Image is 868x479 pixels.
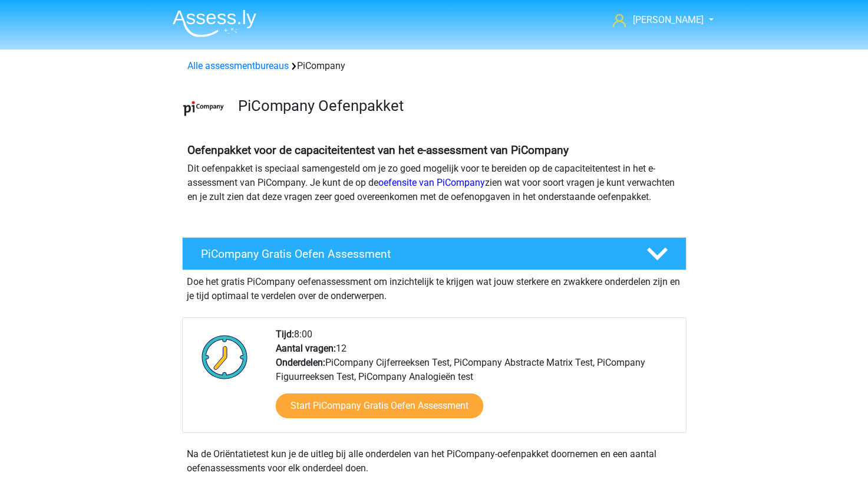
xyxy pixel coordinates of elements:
[187,60,289,71] a: Alle assessmentbureaus
[633,14,704,25] span: [PERSON_NAME]
[183,59,686,73] div: PiCompany
[182,270,687,303] div: Doe het gratis PiCompany oefenassessment om inzichtelijk te krijgen wat jouw sterkere en zwakkere...
[201,247,628,261] h4: PiCompany Gratis Oefen Assessment
[187,143,569,157] b: Oefenpakket voor de capaciteitentest van het e-assessment van PiCompany
[195,327,255,386] img: Klok
[182,447,687,475] div: Na de Oriëntatietest kun je de uitleg bij alle onderdelen van het PiCompany-oefenpakket doornemen...
[187,162,681,204] p: Dit oefenpakket is speciaal samengesteld om je zo goed mogelijk voor te bereiden op de capaciteit...
[276,329,294,340] b: Tijd:
[276,357,325,368] b: Onderdelen:
[238,97,677,115] h3: PiCompany Oefenpakket
[183,87,225,129] img: picompany.png
[608,13,705,27] a: [PERSON_NAME]
[378,177,485,188] a: oefensite van PiCompany
[276,393,483,418] a: Start PiCompany Gratis Oefen Assessment
[267,327,685,432] div: 8:00 12 PiCompany Cijferreeksen Test, PiCompany Abstracte Matrix Test, PiCompany Figuurreeksen Te...
[276,343,336,354] b: Aantal vragen:
[173,9,256,37] img: Assessly
[177,237,691,270] a: PiCompany Gratis Oefen Assessment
